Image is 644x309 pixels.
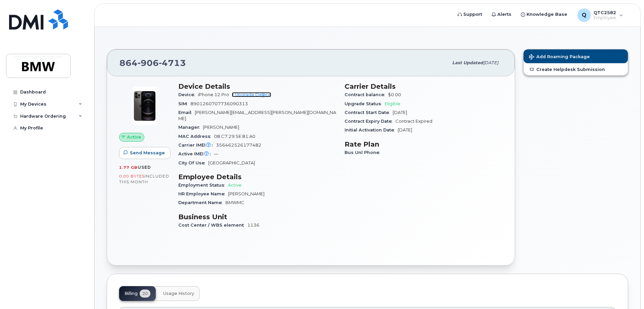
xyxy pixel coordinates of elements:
span: Contract Expired [395,119,432,124]
span: Eligible [385,101,400,106]
span: 4713 [159,58,186,68]
span: used [138,165,151,170]
span: Initial Activation Date [345,127,398,132]
span: Last updated [452,60,483,65]
span: Active IMEI [178,151,214,156]
span: — [214,151,218,156]
span: 1.77 GB [119,165,138,170]
span: [PERSON_NAME][EMAIL_ADDRESS][PERSON_NAME][DOMAIN_NAME] [178,110,336,121]
span: [DATE] [393,110,407,115]
span: BMWMC [225,200,244,205]
h3: Employee Details [178,173,336,181]
h3: Rate Plan [345,140,503,148]
span: Send Message [130,150,165,156]
span: Email [178,110,195,115]
span: Bus Unl Phone [345,150,383,155]
span: iPhone 12 Pro [198,92,229,97]
span: 08:C7:29:5E:81:A0 [214,134,255,139]
span: 1136 [247,223,259,228]
span: 356462526177482 [216,143,261,148]
a: + Upgrade Device [232,92,271,97]
span: $0.00 [388,92,401,97]
span: [GEOGRAPHIC_DATA] [208,160,255,165]
span: Carrier IMEI [178,143,216,148]
img: image20231002-3703462-zcwrqf.jpeg [124,86,165,126]
span: SIM [178,101,190,106]
span: 864 [119,58,186,68]
span: [DATE] [398,127,412,132]
h3: Device Details [178,82,336,90]
span: [PERSON_NAME] [203,125,239,130]
iframe: Messenger Launcher [615,280,639,304]
span: Employment Status [178,183,228,188]
span: 0.00 Bytes [119,174,145,179]
span: Usage History [163,291,194,296]
span: [DATE] [483,60,498,65]
span: Contract Expiry Date [345,119,395,124]
span: Upgrade Status [345,101,385,106]
span: 906 [138,58,159,68]
button: Send Message [119,147,171,159]
span: Add Roaming Package [529,54,590,61]
span: Manager [178,125,203,130]
button: Add Roaming Package [524,49,628,63]
span: Active [228,183,242,188]
span: Cost Center / WBS element [178,223,247,228]
span: HR Employee Name [178,191,228,196]
span: City Of Use [178,160,208,165]
span: Contract balance [345,92,388,97]
span: Device [178,92,198,97]
span: [PERSON_NAME] [228,191,264,196]
h3: Carrier Details [345,82,503,90]
h3: Business Unit [178,213,336,221]
span: 8901260707736090313 [190,101,248,106]
span: Department Name [178,200,225,205]
span: Contract Start Date [345,110,393,115]
span: MAC Address [178,134,214,139]
span: Active [127,134,141,140]
a: Create Helpdesk Submission [524,63,628,75]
